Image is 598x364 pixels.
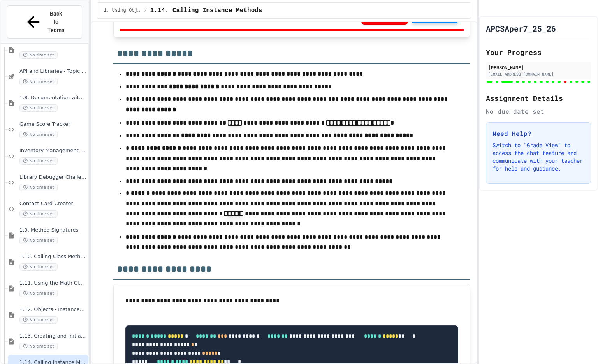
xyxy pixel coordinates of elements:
span: / [144,7,147,14]
button: Back to Teams [7,5,82,39]
h2: Assignment Details [486,93,591,104]
span: No time set [19,210,58,218]
h3: Need Help? [492,129,584,138]
span: No time set [19,343,58,350]
span: No time set [19,157,58,165]
span: No time set [19,237,58,244]
div: [PERSON_NAME] [488,64,589,71]
span: No time set [19,263,58,271]
span: No time set [19,184,58,191]
span: 1.8. Documentation with Comments and Preconditions [19,95,87,101]
span: No time set [19,51,58,59]
span: 1.11. Using the Math Class [19,280,87,287]
span: Inventory Management System [19,148,87,154]
span: No time set [19,104,58,112]
h1: APCSAper7_25_26 [486,23,556,34]
span: No time set [19,316,58,324]
span: No time set [19,290,58,297]
span: Contact Card Creator [19,200,87,207]
span: No time set [19,131,58,138]
h2: Your Progress [486,47,591,58]
span: 1.13. Creating and Initializing Objects: Constructors [19,333,87,339]
span: 1.10. Calling Class Methods [19,253,87,260]
span: 1. Using Objects and Methods [104,7,141,14]
div: No due date set [486,107,591,116]
span: Library Debugger Challenge [19,174,87,181]
span: 1.12. Objects - Instances of Classes [19,306,87,313]
span: Back to Teams [47,10,65,34]
p: Switch to "Grade View" to access the chat feature and communicate with your teacher for help and ... [492,141,584,172]
div: [EMAIL_ADDRESS][DOMAIN_NAME] [488,71,589,77]
span: API and Libraries - Topic 1.7 [19,68,87,75]
span: 1.14. Calling Instance Methods [150,6,262,15]
span: No time set [19,78,58,85]
span: 1.9. Method Signatures [19,227,87,234]
span: Game Score Tracker [19,121,87,128]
